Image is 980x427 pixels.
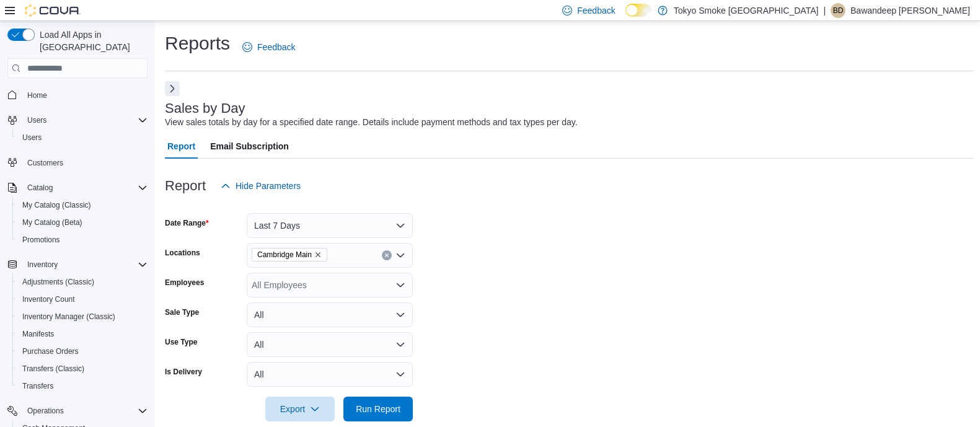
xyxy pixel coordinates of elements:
span: Feedback [577,4,615,17]
a: Purchase Orders [17,344,84,359]
button: Next [165,81,180,96]
a: Promotions [17,232,65,247]
span: Promotions [22,235,60,245]
button: Users [12,129,152,146]
a: Transfers (Classic) [17,361,89,376]
span: Operations [22,403,148,418]
span: Inventory Manager (Classic) [17,309,148,324]
span: Inventory Count [17,292,148,307]
span: Cambridge Main [257,249,312,261]
span: Customers [22,155,148,170]
span: My Catalog (Beta) [17,215,148,230]
label: Employees [165,278,204,288]
button: Inventory Manager (Classic) [12,308,152,325]
span: Email Subscription [210,134,289,159]
button: Inventory [2,256,152,273]
a: Users [17,130,46,145]
label: Sale Type [165,307,199,317]
button: All [247,362,413,387]
span: Users [17,130,148,145]
span: Users [27,115,46,125]
button: Inventory Count [12,291,152,308]
a: Feedback [237,35,300,59]
div: View sales totals by day for a specified date range. Details include payment methods and tax type... [165,116,578,129]
button: Users [22,113,51,128]
button: Inventory [22,257,63,272]
button: Hide Parameters [216,174,306,198]
span: Feedback [257,41,295,53]
button: Open list of options [395,280,405,290]
a: Adjustments (Classic) [17,275,99,289]
button: My Catalog (Beta) [12,214,152,231]
span: Inventory Count [22,294,75,304]
span: Home [27,90,47,100]
a: Inventory Count [17,292,80,307]
button: Transfers [12,377,152,395]
a: Manifests [17,327,59,341]
button: All [247,332,413,357]
span: Transfers (Classic) [22,364,84,374]
span: Home [22,87,148,102]
button: Promotions [12,231,152,249]
button: Catalog [2,179,152,196]
a: Home [22,88,52,103]
button: Last 7 Days [247,213,413,238]
button: Open list of options [395,250,405,260]
label: Locations [165,248,200,258]
a: Transfers [17,379,58,394]
button: Clear input [382,250,392,260]
span: Inventory Manager (Classic) [22,312,115,322]
span: Export [273,397,327,421]
label: Is Delivery [165,367,202,377]
p: Bawandeep [PERSON_NAME] [850,3,970,18]
button: Export [265,397,335,421]
button: Home [2,86,152,103]
span: Adjustments (Classic) [17,275,148,289]
span: Adjustments (Classic) [22,277,94,287]
p: Tokyo Smoke [GEOGRAPHIC_DATA] [674,3,819,18]
button: All [247,302,413,327]
span: Purchase Orders [22,346,79,356]
button: Manifests [12,325,152,343]
button: Users [2,112,152,129]
span: My Catalog (Classic) [22,200,91,210]
span: Purchase Orders [17,344,148,359]
span: Inventory [27,260,58,270]
span: Operations [27,406,64,416]
button: Run Report [343,397,413,421]
a: My Catalog (Beta) [17,215,87,230]
img: Cova [25,4,81,17]
span: My Catalog (Beta) [22,218,82,227]
label: Date Range [165,218,209,228]
span: Promotions [17,232,148,247]
button: Customers [2,154,152,172]
span: Cambridge Main [252,248,327,262]
div: Bawandeep Dhesi [831,3,845,18]
span: Report [167,134,195,159]
span: BD [833,3,844,18]
span: Run Report [356,403,400,415]
button: Remove Cambridge Main from selection in this group [314,251,322,258]
span: Catalog [22,180,148,195]
span: Customers [27,158,63,168]
h1: Reports [165,31,230,56]
span: Load All Apps in [GEOGRAPHIC_DATA] [35,29,148,53]
button: Purchase Orders [12,343,152,360]
a: Inventory Manager (Classic) [17,309,120,324]
a: My Catalog (Classic) [17,198,96,213]
h3: Report [165,178,206,193]
span: Catalog [27,183,53,193]
button: Catalog [22,180,58,195]
span: Manifests [17,327,148,341]
span: Users [22,133,42,143]
button: Transfers (Classic) [12,360,152,377]
span: My Catalog (Classic) [17,198,148,213]
button: Operations [22,403,69,418]
a: Customers [22,156,68,170]
span: Transfers [22,381,53,391]
p: | [823,3,826,18]
input: Dark Mode [625,4,651,17]
span: Users [22,113,148,128]
span: Inventory [22,257,148,272]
